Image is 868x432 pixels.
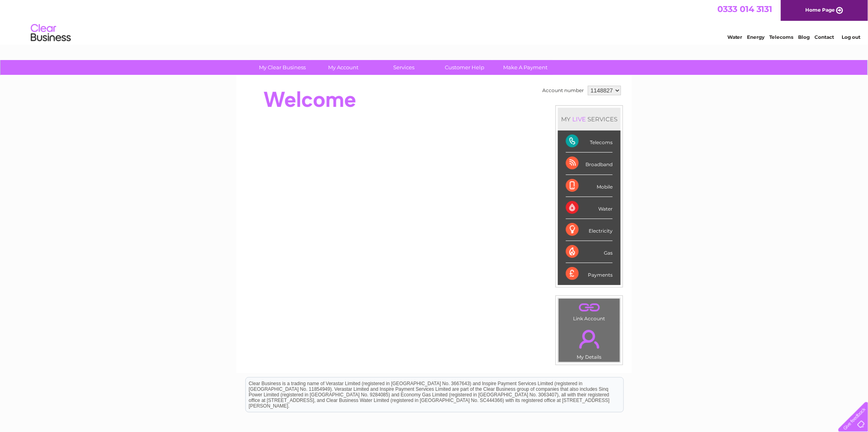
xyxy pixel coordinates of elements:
[798,34,810,40] a: Blog
[842,34,860,40] a: Log out
[371,60,437,75] a: Services
[561,301,618,315] a: .
[571,115,587,123] div: LIVE
[250,60,316,75] a: My Clear Business
[566,241,613,263] div: Gas
[566,131,613,153] div: Telecoms
[493,60,559,75] a: Make A Payment
[566,219,613,241] div: Electricity
[747,34,765,40] a: Energy
[566,175,613,197] div: Mobile
[815,34,834,40] a: Contact
[770,34,794,40] a: Telecoms
[727,34,743,40] a: Water
[558,323,620,362] td: My Details
[566,197,613,219] div: Water
[311,60,376,75] a: My Account
[246,4,623,39] div: Clear Business is a trading name of Verastar Limited (registered in [GEOGRAPHIC_DATA] No. 3667643...
[540,84,586,97] td: Account number
[566,263,613,285] div: Payments
[717,4,772,14] a: 0333 014 3131
[558,298,620,323] td: Link Account
[561,325,618,353] a: .
[566,153,613,175] div: Broadband
[558,108,621,131] div: MY SERVICES
[30,21,71,45] img: logo.png
[432,60,498,75] a: Customer Help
